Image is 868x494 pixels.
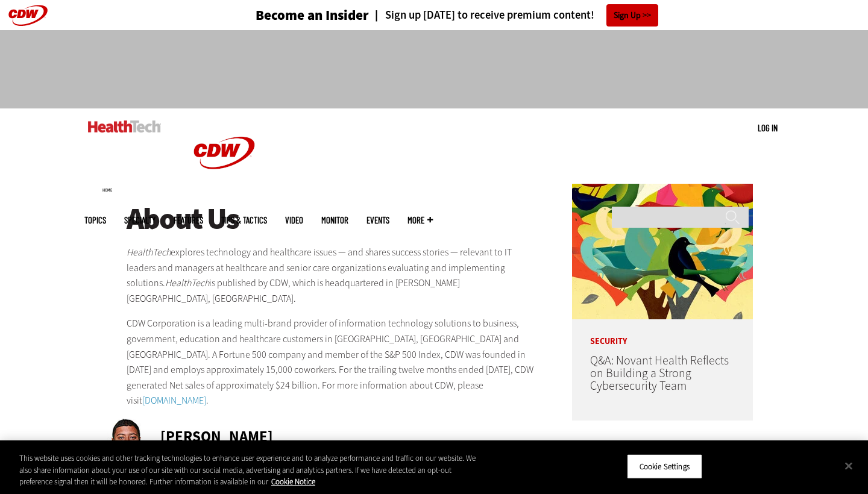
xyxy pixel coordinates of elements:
p: explores technology and healthcare issues — and shares success stories — relevant to IT leaders a... [127,245,540,306]
div: This website uses cookies and other tracking technologies to enhance user experience and to analy... [19,452,477,488]
em: HealthTech [165,277,209,289]
a: Video [285,216,303,225]
a: More information about your privacy [271,477,315,487]
em: HealthTech [127,246,171,258]
a: Q&A: Novant Health Reflects on Building a Strong Cybersecurity Team [590,352,729,394]
img: Ricky Ribeiro [102,418,151,466]
a: Become an Insider [210,8,369,22]
a: Tips & Tactics [221,216,267,225]
a: MonITor [321,216,348,225]
a: Events [366,216,389,225]
div: User menu [758,122,778,134]
img: Home [88,120,161,133]
span: Specialty [124,216,156,225]
p: CDW Corporation is a leading multi-brand provider of information technology solutions to business... [127,316,540,408]
iframe: advertisement [215,42,653,96]
div: [PERSON_NAME] [160,429,273,444]
a: Sign up [DATE] to receive premium content! [369,10,594,21]
a: Sign Up [606,4,658,27]
img: abstract illustration of a tree [572,184,753,319]
span: Topics [84,216,106,225]
button: Cookie Settings [627,454,702,479]
h3: Become an Insider [256,8,369,22]
p: Security [572,319,753,346]
a: Log in [758,122,778,133]
a: CDW [179,188,269,201]
a: [DOMAIN_NAME] [142,394,206,407]
button: Close [835,452,862,479]
span: More [407,216,433,225]
a: Features [174,216,203,225]
img: Home [179,108,269,198]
